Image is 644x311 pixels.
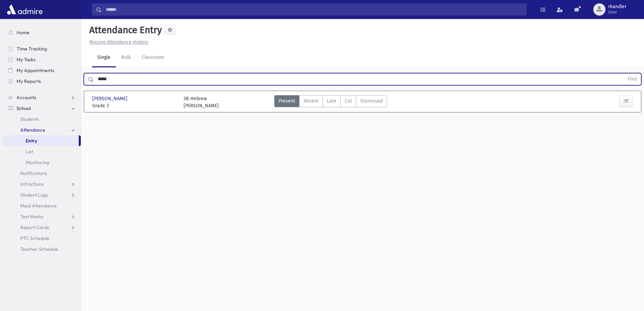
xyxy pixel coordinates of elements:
a: Entry [3,135,79,146]
span: Home [17,29,29,36]
span: Report Cards [20,224,49,230]
a: My Appointments [3,65,81,76]
u: Missing Attendance History [89,39,148,45]
span: Time Tracking [17,46,47,52]
span: Teacher Schedule [20,246,58,252]
span: School [17,105,31,111]
span: PTC Schedule [20,235,49,241]
span: [PERSON_NAME] [92,95,129,102]
h5: Attendance Entry [87,24,162,36]
a: Test Marks [3,211,81,222]
a: My Tasks [3,54,81,65]
span: My Reports [17,78,41,84]
span: Accounts [17,94,36,101]
a: Accounts [3,92,81,103]
a: Infractions [3,179,81,190]
span: Dismissed [360,97,383,105]
a: Students [3,114,81,125]
span: rhandler [608,4,626,9]
a: Attendance [3,125,81,135]
button: Find [624,73,641,85]
a: Student Logs [3,190,81,200]
span: Infractions [20,181,44,187]
a: Time Tracking [3,43,81,54]
input: Search [102,3,526,16]
a: PTC Schedule [3,233,81,244]
span: Absent [304,97,318,105]
a: My Reports [3,76,81,87]
a: Teacher Schedule [3,244,81,254]
a: Missing Attendance History [87,39,148,45]
a: Notifications [3,168,81,179]
span: Test Marks [20,214,43,220]
a: Report Cards [3,222,81,233]
span: Grade 3 [92,102,177,109]
span: Cut [345,97,352,105]
a: Classroom [136,48,170,67]
span: Student Logs [20,192,48,198]
a: List [3,146,81,157]
a: Home [3,27,81,38]
span: Present [279,97,295,105]
div: AttTypes [274,95,387,109]
span: Late [327,97,336,105]
span: Notifications [20,170,47,176]
span: List [26,149,33,155]
span: User [608,9,626,15]
span: Monitoring [26,159,49,165]
a: Monitoring [3,157,81,168]
span: Students [20,116,39,122]
span: Attendance [20,127,45,133]
a: Single [92,48,116,67]
span: Entry [26,138,37,144]
div: 3B Hebrew [PERSON_NAME] [184,95,219,109]
a: Meal Attendance [3,200,81,211]
a: Bulk [116,48,136,67]
span: My Tasks [17,57,35,63]
a: School [3,103,81,114]
img: AdmirePro [5,3,44,16]
span: Meal Attendance [20,203,57,209]
span: My Appointments [17,67,54,73]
